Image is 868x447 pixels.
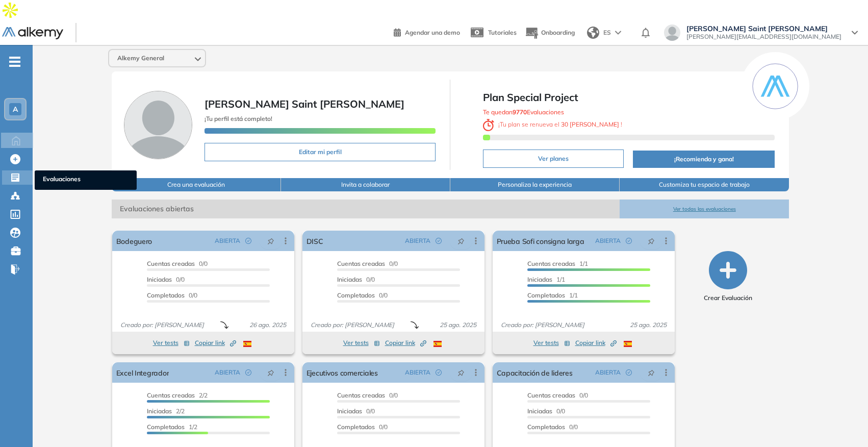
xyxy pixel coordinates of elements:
[468,19,517,46] a: Tutoriales
[640,233,662,249] button: pushpin
[450,364,472,381] button: pushpin
[337,260,398,267] span: 0/0
[307,231,323,251] a: DISC
[457,368,465,377] span: pushpin
[147,407,172,415] span: Iniciadas
[394,26,460,38] a: Agendar una demo
[525,22,575,44] button: Onboarding
[686,33,841,41] span: [PERSON_NAME][EMAIL_ADDRESS][DOMAIN_NAME]
[307,362,378,383] a: Ejecutivos comerciales
[497,320,589,330] span: Creado por: [PERSON_NAME]
[195,338,236,347] span: Copiar link
[527,276,565,283] span: 1/1
[267,237,274,245] span: pushpin
[483,90,775,105] span: Plan Special Project
[527,407,565,415] span: 0/0
[385,338,426,347] span: Copiar link
[513,108,527,116] b: 9770
[497,231,584,251] a: Prueba Sofi consigna larga
[433,341,442,347] img: ESP
[245,369,251,376] span: check-circle
[9,61,20,63] i: -
[112,200,620,218] span: Evaluaciones abiertas
[153,337,190,349] button: Ver tests
[626,369,632,376] span: check-circle
[405,368,430,377] span: ABIERTA
[147,260,208,267] span: 0/0
[436,238,442,244] span: check-circle
[488,29,517,36] span: Tutoriales
[497,362,573,383] a: Capacitación de lideres
[527,260,588,267] span: 1/1
[195,337,236,349] button: Copiar link
[116,231,152,251] a: Bodeguero
[457,237,465,245] span: pushpin
[640,364,662,381] button: pushpin
[147,276,172,283] span: Iniciadas
[337,423,375,431] span: Completados
[405,236,430,245] span: ABIERTA
[245,238,251,244] span: check-circle
[436,320,480,330] span: 25 ago. 2025
[267,368,274,377] span: pushpin
[215,368,240,377] span: ABIERTA
[147,276,185,283] span: 0/0
[527,391,575,399] span: Cuentas creadas
[117,54,164,62] span: Alkemy General
[527,407,552,415] span: Iniciadas
[648,368,655,377] span: pushpin
[527,423,578,431] span: 0/0
[337,291,388,299] span: 0/0
[337,276,362,283] span: Iniciadas
[595,368,621,377] span: ABIERTA
[147,423,185,431] span: Completados
[483,119,494,131] img: clock-svg
[450,178,620,191] button: Personaliza la experiencia
[684,329,868,447] iframe: Chat Widget
[620,178,789,191] button: Customiza tu espacio de trabajo
[436,369,442,376] span: check-circle
[337,276,375,283] span: 0/0
[624,341,632,347] img: ESP
[603,28,611,37] span: ES
[43,175,129,186] span: Evaluaciones
[116,362,169,383] a: Excel Integrador
[704,251,752,303] button: Crear Evaluación
[483,120,622,128] span: ¡ Tu plan se renueva el !
[483,150,623,168] button: Ver planes
[260,233,282,249] button: pushpin
[307,320,398,330] span: Creado por: [PERSON_NAME]
[147,260,195,267] span: Cuentas creadas
[337,391,385,399] span: Cuentas creadas
[243,341,251,347] img: ESP
[626,320,671,330] span: 25 ago. 2025
[527,260,575,267] span: Cuentas creadas
[450,233,472,249] button: pushpin
[633,151,775,168] button: ¡Recomienda y gana!
[337,407,375,415] span: 0/0
[215,236,240,245] span: ABIERTA
[527,276,552,283] span: Iniciadas
[615,31,621,35] img: arrow
[533,337,570,349] button: Ver tests
[245,320,290,330] span: 26 ago. 2025
[648,237,655,245] span: pushpin
[527,291,565,299] span: Completados
[147,423,197,431] span: 1/2
[205,143,436,161] button: Editar mi perfil
[559,120,621,128] b: 30 [PERSON_NAME]
[205,115,272,122] span: ¡Tu perfil está completo!
[281,178,450,191] button: Invita a colaborar
[686,24,841,33] span: [PERSON_NAME] Saint [PERSON_NAME]
[684,329,868,447] div: Widget de chat
[575,338,617,347] span: Copiar link
[205,97,404,110] span: [PERSON_NAME] Saint [PERSON_NAME]
[527,291,578,299] span: 1/1
[527,423,565,431] span: Completados
[147,291,197,299] span: 0/0
[116,320,208,330] span: Creado por: [PERSON_NAME]
[385,337,426,349] button: Copiar link
[483,108,564,116] span: Te quedan Evaluaciones
[337,407,362,415] span: Iniciadas
[626,238,632,244] span: check-circle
